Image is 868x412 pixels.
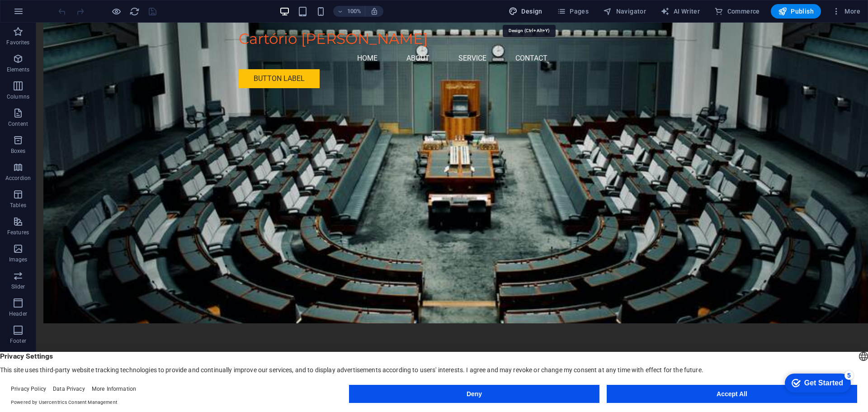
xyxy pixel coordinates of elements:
[129,6,140,17] button: reload
[771,4,821,19] button: Publish
[557,7,589,16] span: Pages
[7,229,29,236] p: Features
[832,7,860,16] span: More
[828,4,864,19] button: More
[27,10,66,18] div: Get Started
[10,202,26,209] p: Tables
[7,5,73,24] div: Get Started 5 items remaining, 0% complete
[7,93,29,100] p: Columns
[505,4,546,19] button: Design
[599,4,650,19] button: Navigator
[714,7,760,16] span: Commerce
[11,283,25,290] p: Slider
[7,66,30,73] p: Elements
[778,7,814,16] span: Publish
[11,147,26,155] p: Boxes
[333,6,365,17] button: 100%
[10,337,26,345] p: Footer
[711,4,764,19] button: Commerce
[6,39,29,46] p: Favorites
[8,120,28,128] p: Content
[509,7,542,16] span: Design
[111,6,122,17] button: Click here to leave preview mode and continue editing
[347,6,361,17] h6: 100%
[370,7,378,15] i: On resize automatically adjust zoom level to fit chosen device.
[553,4,592,19] button: Pages
[129,6,140,17] i: Reload page
[9,256,28,263] p: Images
[657,4,703,19] button: AI Writer
[603,7,646,16] span: Navigator
[67,2,76,11] div: 5
[9,310,27,317] p: Header
[660,7,700,16] span: AI Writer
[5,175,31,182] p: Accordion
